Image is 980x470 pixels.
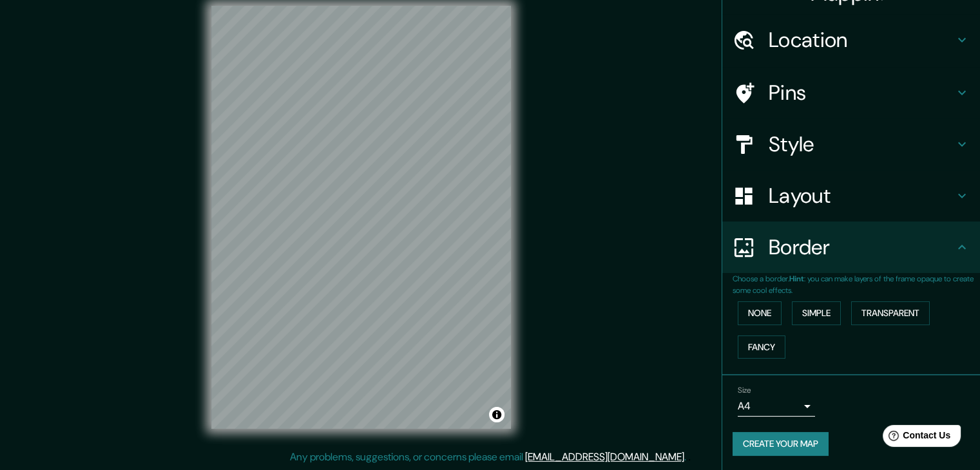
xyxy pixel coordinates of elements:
a: [EMAIL_ADDRESS][DOMAIN_NAME] [525,450,684,464]
iframe: Help widget launcher [865,420,966,456]
div: . [688,449,691,465]
div: A4 [738,396,815,417]
button: Simple [792,301,841,325]
p: Choose a border. : you can make layers of the frame opaque to create some cool effects. [733,273,980,296]
div: Location [722,14,980,66]
button: None [738,301,782,325]
button: Fancy [738,335,785,359]
b: Hint [789,274,804,284]
h4: Layout [769,183,954,209]
p: Any problems, suggestions, or concerns please email . [290,449,686,465]
div: Layout [722,170,980,221]
div: . [686,449,688,465]
canvas: Map [211,6,511,429]
h4: Border [769,234,954,260]
label: Size [738,385,751,396]
h4: Style [769,131,954,157]
button: Transparent [851,301,930,325]
button: Create your map [733,432,829,456]
button: Toggle attribution [489,407,504,422]
h4: Location [769,27,954,53]
div: Pins [722,67,980,118]
div: Style [722,118,980,170]
div: Border [722,221,980,273]
h4: Pins [769,80,954,106]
